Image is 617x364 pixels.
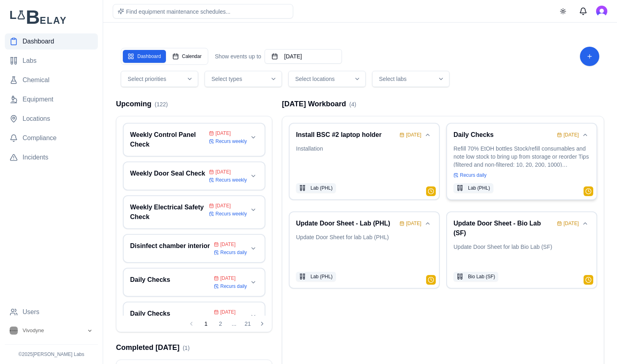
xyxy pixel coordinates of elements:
[575,3,591,19] button: Messages
[128,75,166,83] span: Select priorities
[116,342,190,353] h2: Completed [DATE]
[168,50,207,63] button: Calendar
[123,161,265,190] div: Weekly Door Seal Check[DATE]Recurs weeklyExpand card
[423,219,433,228] button: Collapse card
[123,195,265,229] div: Weekly Electrical Safety Check[DATE]Recurs weeklyExpand card
[23,153,48,162] span: Incidents
[185,317,198,330] button: Previous page
[23,327,44,334] span: Vivodyne
[5,72,98,88] a: Chemical
[5,351,98,358] p: © 2025 [PERSON_NAME] Labs
[211,75,242,83] span: Select types
[5,323,98,338] button: Open organization switcher
[23,133,56,143] span: Compliance
[215,211,247,217] span: Recurs weekly
[214,317,227,330] button: 2
[265,49,342,64] button: [DATE]
[453,130,554,140] h3: Daily Checks
[23,95,54,104] span: Equipment
[248,277,258,287] button: Expand card
[241,317,254,330] button: 21
[215,177,247,183] span: Recurs weekly
[10,327,18,335] img: Vivodyne
[5,149,98,165] a: Incidents
[468,273,495,280] span: Bio Lab (SF)
[460,172,487,178] span: Recurs daily
[123,234,265,263] div: Disinfect chamber interior[DATE]Recurs dailyExpand card
[220,249,247,256] span: Recurs daily
[453,243,590,267] p: Update Door Sheet for lab Bio Lab (SF)
[121,71,198,87] button: Select priorities
[126,8,230,15] span: Find equipment maintenance schedules...
[183,345,190,351] span: ( 1 )
[220,275,236,281] span: [DATE]
[453,145,590,167] p: Refill 70% EtOH bottles Stock/refill consumables and note low stock to bring up from storage or r...
[453,272,498,281] button: Bio Lab (SF)
[289,123,440,200] div: Install BSC #2 laptop holder[DATE]Collapse cardInstallationLab (PHL)
[205,71,282,87] button: Select types
[215,138,247,145] span: Recurs weekly
[123,268,265,297] div: Daily Checks[DATE]Recurs dailyExpand card
[406,220,421,227] span: [DATE]
[5,111,98,127] a: Locations
[580,47,599,66] button: Add Task
[215,130,231,136] span: [DATE]
[23,37,54,46] span: Dashboard
[453,219,554,238] h3: Update Door Sheet - Bio Lab (SF)
[256,317,269,330] button: Next page
[311,185,333,191] span: Lab (PHL)
[288,71,366,87] button: Select locations
[130,309,211,318] h3: Daily Checks
[123,302,265,331] div: Daily Checks[DATE]Expand card
[5,10,98,24] img: Lab Belay Logo
[282,98,356,110] h2: [DATE] Workboard
[596,6,607,17] button: Open user button
[248,171,258,181] button: Expand card
[446,123,597,200] div: Daily Checks[DATE]Collapse cardRefill 70% EtOH bottles Stock/refill consumables and note low stoc...
[296,145,433,178] p: Installation
[5,33,98,50] a: Dashboard
[563,220,579,227] span: [DATE]
[215,169,231,175] span: [DATE]
[130,169,206,178] h3: Weekly Door Seal Check
[423,130,433,140] button: Collapse card
[199,317,212,330] button: 1
[556,4,570,19] button: Toggle theme
[155,101,168,108] span: ( 122 )
[220,283,247,290] span: Recurs daily
[296,130,396,140] h3: Install BSC #2 laptop holder
[596,6,607,17] img: Lois Tolvinski
[5,91,98,108] a: Equipment
[289,211,440,289] div: Update Door Sheet - Lab (PHL)[DATE]Collapse cardUpdate Door Sheet for lab Lab (PHL)Lab (PHL)
[123,50,166,63] button: Dashboard
[453,183,493,193] button: Lab (PHL)
[23,114,50,124] span: Locations
[228,321,240,327] span: ...
[248,244,258,253] button: Expand card
[349,101,356,108] span: ( 4 )
[130,203,206,222] h3: Weekly Electrical Safety Check
[248,132,258,142] button: Expand card
[130,130,206,149] h3: Weekly Control Panel Check
[296,219,396,228] h3: Update Door Sheet - Lab (PHL)
[220,241,236,248] span: [DATE]
[130,275,211,285] h3: Daily Checks
[215,203,231,209] span: [DATE]
[580,219,590,228] button: Collapse card
[580,130,590,140] button: Collapse card
[406,132,421,138] span: [DATE]
[563,132,579,138] span: [DATE]
[116,98,168,110] h2: Upcoming
[379,75,406,83] span: Select labs
[5,304,98,320] a: Users
[130,241,211,251] h3: Disinfect chamber interior
[295,75,335,83] span: Select locations
[23,307,39,317] span: Users
[23,56,37,66] span: Labs
[311,273,333,280] span: Lab (PHL)
[296,272,336,281] button: Lab (PHL)
[296,233,433,267] p: Update Door Sheet for lab Lab (PHL)
[5,53,98,69] a: Labs
[5,130,98,146] a: Compliance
